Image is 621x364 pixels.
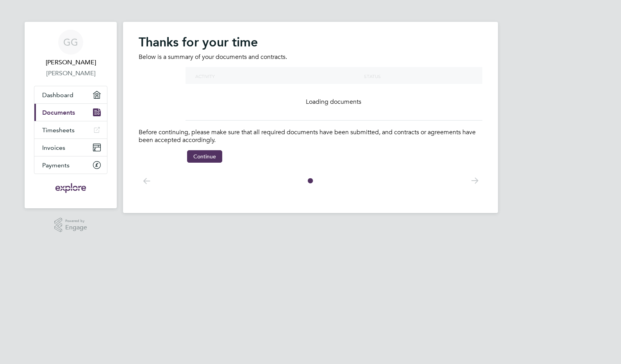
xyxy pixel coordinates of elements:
span: Documents [42,109,75,116]
h2: Thanks for your time [139,34,482,50]
span: Dashboard [42,91,73,99]
p: Below is a summary of your documents and contracts. [139,53,482,61]
span: Engage [65,224,87,231]
button: Continue [187,150,222,163]
span: Giulio Garofalo [34,58,107,67]
a: [PERSON_NAME] [34,69,107,78]
span: Timesheets [42,126,75,134]
img: exploregroup-logo-retina.png [55,182,87,194]
span: Powered by [65,218,87,224]
a: Payments [34,156,107,174]
a: Go to home page [34,182,107,194]
span: Payments [42,162,70,169]
a: Documents [34,104,107,121]
span: Invoices [42,144,65,151]
a: Powered byEngage [54,218,87,233]
span: GG [63,37,78,47]
a: Timesheets [34,121,107,138]
a: GG[PERSON_NAME] [34,30,107,67]
nav: Main navigation [25,22,117,208]
a: Dashboard [34,86,107,103]
a: Invoices [34,139,107,156]
p: Before continuing, please make sure that all required documents have been submitted, and contract... [139,128,482,145]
